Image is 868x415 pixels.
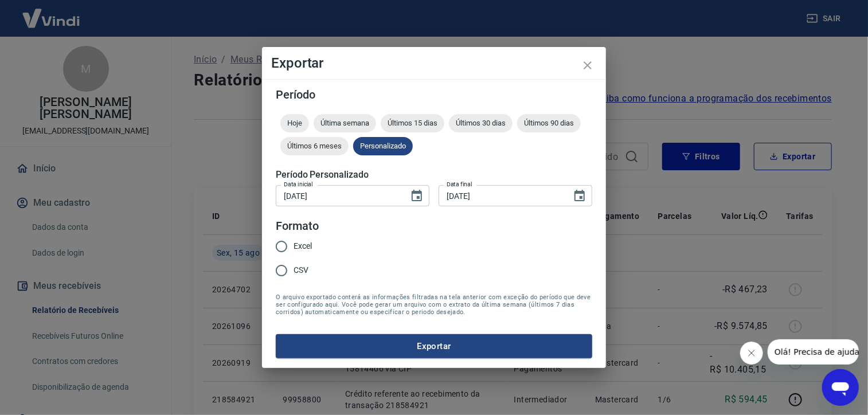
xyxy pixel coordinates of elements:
label: Data inicial [284,180,313,189]
button: Exportar [276,334,592,358]
span: Hoje [280,119,309,127]
h4: Exportar [271,56,597,70]
button: Choose date, selected date is 15 de ago de 2025 [405,185,428,207]
legend: Formato [276,218,319,234]
span: Últimos 30 dias [449,119,513,127]
div: Personalizado [353,137,413,155]
label: Data final [447,180,472,189]
span: Últimos 15 dias [381,119,444,127]
div: Hoje [280,114,309,132]
span: Últimos 6 meses [280,142,349,150]
h5: Período Personalizado [276,169,592,181]
div: Últimos 15 dias [381,114,444,132]
iframe: Fechar mensagem [740,342,763,365]
span: Excel [294,240,312,252]
span: O arquivo exportado conterá as informações filtradas na tela anterior com exceção do período que ... [276,293,592,316]
iframe: Botão para abrir a janela de mensagens [822,369,859,406]
iframe: Mensagem da empresa [768,339,859,365]
div: Últimos 90 dias [517,114,581,132]
span: Olá! Precisa de ajuda? [7,8,96,17]
input: DD/MM/YYYY [439,185,564,206]
div: Últimos 6 meses [280,137,349,155]
div: Últimos 30 dias [449,114,513,132]
input: DD/MM/YYYY [276,185,401,206]
button: Choose date, selected date is 15 de ago de 2025 [568,185,591,207]
h5: Período [276,89,592,100]
span: Últimos 90 dias [517,119,581,127]
span: Personalizado [353,142,413,150]
span: Última semana [314,119,376,127]
button: close [574,52,601,79]
div: Última semana [314,114,376,132]
span: CSV [294,264,308,276]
